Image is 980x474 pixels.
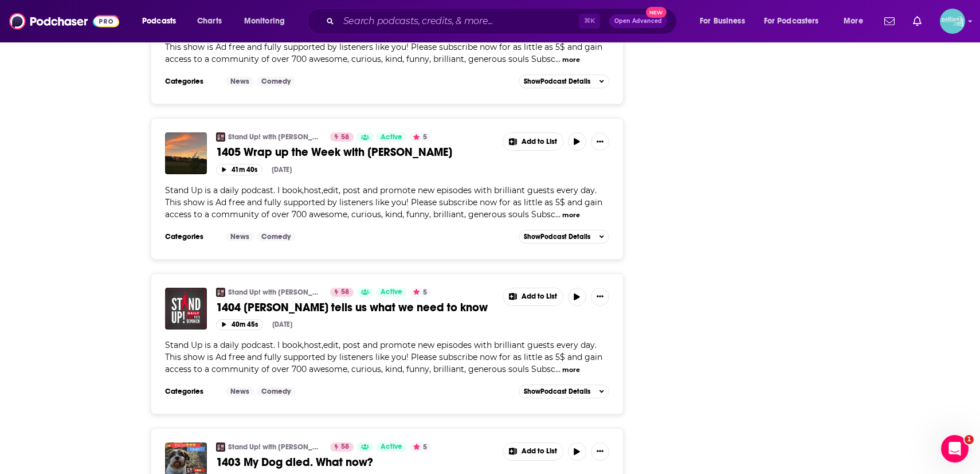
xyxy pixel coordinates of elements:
span: Monitoring [244,13,285,29]
button: more [562,55,580,65]
a: Comedy [257,387,295,396]
span: ⌘ K [579,14,600,29]
iframe: Intercom live chat [941,435,969,463]
a: Stand Up! with [PERSON_NAME] [228,132,323,142]
span: Stand Up is a daily podcast. I book,host,edit, post and promote new episodes with brilliant guest... [165,185,602,220]
img: Stand Up! with Pete Dominick [216,442,225,452]
a: Active [376,442,407,452]
span: Show Podcast Details [524,387,590,395]
span: 1403 My Dog died. What now? [216,455,373,469]
a: Comedy [257,232,295,241]
a: Show notifications dropdown [880,11,899,31]
span: 1405 Wrap up the Week with [PERSON_NAME] [216,145,452,159]
span: Charts [197,13,222,29]
h3: Categories [165,232,217,241]
button: open menu [236,12,300,30]
button: 40m 45s [216,319,263,330]
div: Search podcasts, credits, & more... [318,8,688,34]
a: News [226,232,254,241]
button: open menu [134,12,191,30]
span: Logged in as JessicaPellien [940,9,965,34]
button: Show More Button [503,288,563,305]
button: open menu [836,12,877,30]
span: 58 [341,441,349,453]
img: 1405 Wrap up the Week with Christian Finnegan [165,132,207,174]
span: ... [555,364,560,374]
a: 58 [330,132,354,142]
a: 1403 My Dog died. What now? [216,455,495,469]
span: Add to List [522,292,557,301]
span: Podcasts [142,13,176,29]
a: Stand Up! with [PERSON_NAME] [228,442,323,452]
span: New [646,7,667,18]
span: Add to List [522,447,557,456]
button: open menu [756,12,836,30]
button: ShowPodcast Details [519,385,609,398]
button: Open AdvancedNew [609,14,667,28]
button: 5 [410,132,430,142]
button: Show More Button [591,442,609,461]
h3: Categories [165,77,217,86]
button: 5 [410,442,430,452]
a: Show notifications dropdown [908,11,926,31]
input: Search podcasts, credits, & more... [339,12,579,30]
span: Show Podcast Details [524,77,590,85]
a: Charts [190,12,229,30]
a: 1405 Wrap up the Week with [PERSON_NAME] [216,145,495,159]
span: Open Advanced [614,18,662,24]
span: 58 [341,132,349,143]
button: Show More Button [503,133,563,150]
span: For Business [700,13,745,29]
button: more [562,365,580,375]
a: News [226,387,254,396]
button: Show More Button [591,132,609,151]
span: Active [381,441,402,453]
div: [DATE] [272,166,292,174]
button: more [562,210,580,220]
img: User Profile [940,9,965,34]
h3: Categories [165,387,217,396]
a: Comedy [257,77,295,86]
span: ... [555,54,560,64]
span: 58 [341,287,349,298]
a: Stand Up! with [PERSON_NAME] [228,288,323,297]
span: Stand Up is a daily podcast. I book,host,edit, post and promote new episodes with brilliant guest... [165,340,602,374]
button: 5 [410,288,430,297]
button: 41m 40s [216,164,262,175]
a: Active [376,132,407,142]
span: Active [381,287,402,298]
span: 1 [965,435,974,444]
button: Show More Button [503,443,563,460]
a: 58 [330,288,354,297]
button: ShowPodcast Details [519,230,609,244]
span: Stand Up is a daily podcast. I book,host,edit, post and promote new episodes with brilliant guest... [165,30,602,64]
span: ... [555,209,560,220]
span: For Podcasters [764,13,819,29]
img: 1404 David Rothkopf tells us what we need to know [165,288,207,330]
button: Show More Button [591,288,609,306]
span: Active [381,132,402,143]
a: News [226,77,254,86]
span: 1404 [PERSON_NAME] tells us what we need to know [216,300,488,315]
button: Show profile menu [940,9,965,34]
img: Stand Up! with Pete Dominick [216,288,225,297]
a: 1404 [PERSON_NAME] tells us what we need to know [216,300,495,315]
span: Add to List [522,138,557,146]
a: 58 [330,442,354,452]
span: More [844,13,863,29]
img: Stand Up! with Pete Dominick [216,132,225,142]
div: [DATE] [272,320,292,328]
span: Show Podcast Details [524,233,590,241]
button: ShowPodcast Details [519,75,609,88]
img: Podchaser - Follow, Share and Rate Podcasts [9,10,119,32]
a: Active [376,288,407,297]
button: open menu [692,12,759,30]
